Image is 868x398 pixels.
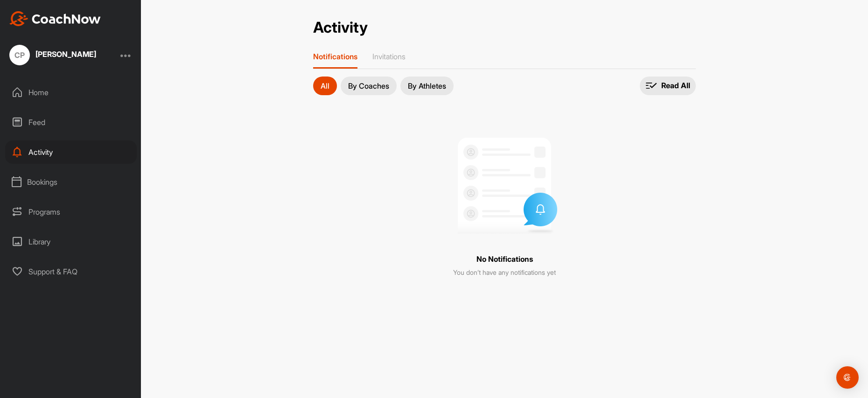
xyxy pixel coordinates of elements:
p: By Athletes [408,82,446,90]
img: CoachNow [9,11,101,26]
button: By Coaches [341,77,397,95]
p: You don’t have any notifications yet [453,268,556,277]
p: All [321,82,329,90]
p: Notifications [313,52,357,61]
div: Bookings [5,170,137,194]
div: Feed [5,111,137,134]
div: Library [5,230,137,253]
p: No Notifications [476,254,533,264]
p: Invitations [372,52,406,61]
div: Support & FAQ [5,260,137,283]
div: Home [5,81,137,104]
img: no invites [446,126,563,243]
p: Read All [661,81,690,91]
div: CP [9,45,30,65]
div: Programs [5,200,137,223]
button: By Athletes [400,77,454,95]
button: All [313,77,337,95]
div: [PERSON_NAME] [35,50,96,58]
div: Activity [5,140,137,164]
p: By Coaches [348,82,389,90]
h2: Activity [313,19,368,37]
div: Open Intercom Messenger [836,366,859,389]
